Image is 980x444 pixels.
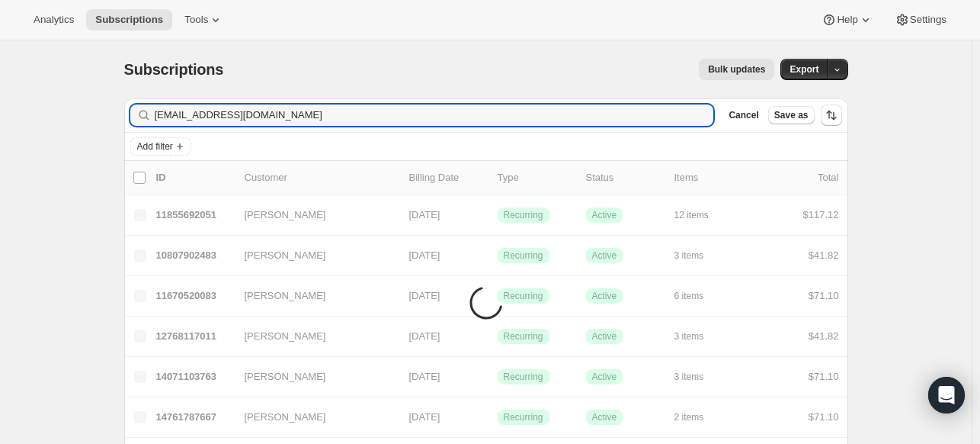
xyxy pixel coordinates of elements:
[812,9,882,31] button: Help
[124,61,224,78] span: Subscriptions
[708,63,765,76] span: Bulk updates
[768,106,815,124] button: Save as
[928,377,965,413] div: Open Intercom Messenger
[184,14,208,26] span: Tools
[155,105,714,126] input: Filter subscribers
[780,59,828,80] button: Export
[137,140,173,153] span: Add filter
[130,137,191,156] button: Add filter
[722,106,764,124] button: Cancel
[175,9,232,31] button: Tools
[910,14,946,26] span: Settings
[837,14,857,26] span: Help
[95,14,163,26] span: Subscriptions
[886,9,956,31] button: Settings
[789,63,818,76] span: Export
[86,9,172,31] button: Subscriptions
[699,59,774,80] button: Bulk updates
[24,9,83,31] button: Analytics
[774,109,809,121] span: Save as
[34,14,74,26] span: Analytics
[821,105,842,126] button: Sort the results
[729,109,758,121] span: Cancel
